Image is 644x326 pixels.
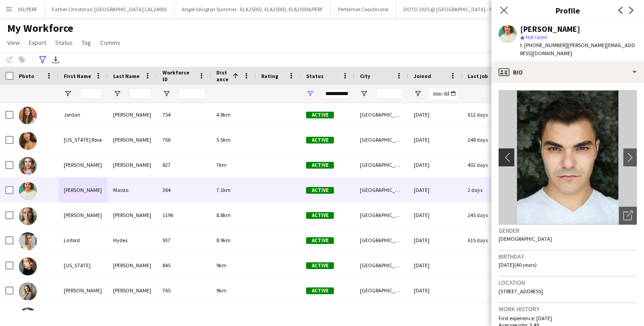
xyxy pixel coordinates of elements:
div: [PERSON_NAME] [108,278,157,303]
div: 2 days [462,178,516,202]
img: Montana Rose Aguelo De Guero Barrera [19,132,37,150]
span: Export [29,39,46,47]
div: [PERSON_NAME] [58,203,108,227]
a: Comms [96,37,124,48]
h3: Profile [491,4,644,16]
span: Last Name [113,73,140,79]
span: t. [PHONE_NUMBER] [520,42,567,48]
div: [DATE] [408,152,462,177]
img: Giuseppe Maisto [19,182,37,200]
input: Last Name Filter Input [129,88,152,99]
span: 5.5km [216,136,231,143]
div: 937 [157,228,211,252]
span: Tag [82,39,91,47]
div: 612 days [462,102,516,127]
span: Joined [414,73,431,79]
span: My Workforce [7,22,73,35]
span: 8.8km [216,212,231,218]
button: Open Filter Menu [414,90,422,98]
span: Distance [216,69,229,83]
h3: Gender [499,226,637,235]
input: Joined Filter Input [430,88,457,99]
a: View [4,37,23,48]
div: [GEOGRAPHIC_DATA] [355,253,408,278]
span: Active [306,187,334,194]
div: [US_STATE] [58,253,108,278]
div: 615 days [462,228,516,252]
span: 9km [216,287,227,294]
span: Active [306,287,334,294]
div: [GEOGRAPHIC_DATA] [355,127,408,152]
span: Active [306,262,334,269]
img: Lottie Grogan [19,157,37,175]
button: Open Filter Menu [162,90,171,98]
span: Photo [19,73,34,79]
span: 7km [216,161,227,168]
div: Open photos pop-in [619,207,637,225]
div: [GEOGRAPHIC_DATA] [355,203,408,227]
span: First Name [64,73,91,79]
div: [DATE] [408,203,462,227]
span: 9km [216,262,227,269]
button: Angel Islington Summer - ELA25002, ELA25003, ELA25004/PERF [175,0,331,18]
div: [PERSON_NAME] [108,152,157,177]
div: 1196 [157,203,211,227]
span: [DATE] (40 years) [499,261,537,268]
a: Tag [78,37,95,48]
img: Erin Russell [19,207,37,225]
div: [DATE] [408,127,462,152]
span: 8.9km [216,237,231,243]
div: [PERSON_NAME] [58,278,108,303]
div: [GEOGRAPHIC_DATA] [355,278,408,303]
button: Open Filter Menu [306,90,314,98]
img: Crew avatar or photo [499,90,637,225]
span: Comms [100,39,120,47]
span: Active [306,112,334,118]
div: Maisto [108,178,157,202]
h3: Work history [499,305,637,313]
span: Active [306,237,334,244]
p: First experience: [DATE] [499,315,637,322]
img: Georgia Alistair [19,257,37,275]
button: Father Christmas' [GEOGRAPHIC_DATA] CAL24003 [45,0,175,18]
div: [GEOGRAPHIC_DATA] [355,228,408,252]
input: City Filter Input [376,88,403,99]
div: 248 days [462,127,516,152]
div: [DATE] [408,178,462,202]
div: [PERSON_NAME] [58,152,108,177]
div: [PERSON_NAME] [108,127,157,152]
a: Status [52,37,76,48]
div: [DATE] [408,278,462,303]
span: Active [306,162,334,169]
div: Jordan [58,102,108,127]
button: DOTD 2025 @ [GEOGRAPHIC_DATA] - MS25001/PERF [396,0,530,18]
app-action-btn: Export XLSX [50,54,61,65]
input: First Name Filter Input [80,88,102,99]
button: Open Filter Menu [113,90,121,98]
span: | [PERSON_NAME][EMAIL_ADDRESS][DOMAIN_NAME] [520,42,635,57]
h3: Birthday [499,252,637,261]
span: 4.8km [216,111,231,118]
input: Workforce ID Filter Input [179,88,206,99]
div: Linford [58,228,108,252]
span: View [7,39,20,47]
a: Export [25,37,50,48]
div: [GEOGRAPHIC_DATA] [355,178,408,202]
span: 7.1km [216,187,231,193]
div: [DATE] [408,253,462,278]
span: Active [306,137,334,143]
button: Performer Coordinator [331,0,396,18]
img: Octavia Fearns [19,308,37,326]
div: 827 [157,152,211,177]
img: Linford Hydes [19,232,37,250]
div: [DATE] [408,102,462,127]
div: 766 [157,127,211,152]
div: 765 [157,278,211,303]
div: 402 days [462,152,516,177]
app-action-btn: Advanced filters [37,54,48,65]
span: Status [306,73,324,79]
div: Hydes [108,228,157,252]
div: [GEOGRAPHIC_DATA] [355,102,408,127]
div: [PERSON_NAME] [58,178,108,202]
button: Open Filter Menu [360,90,368,98]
